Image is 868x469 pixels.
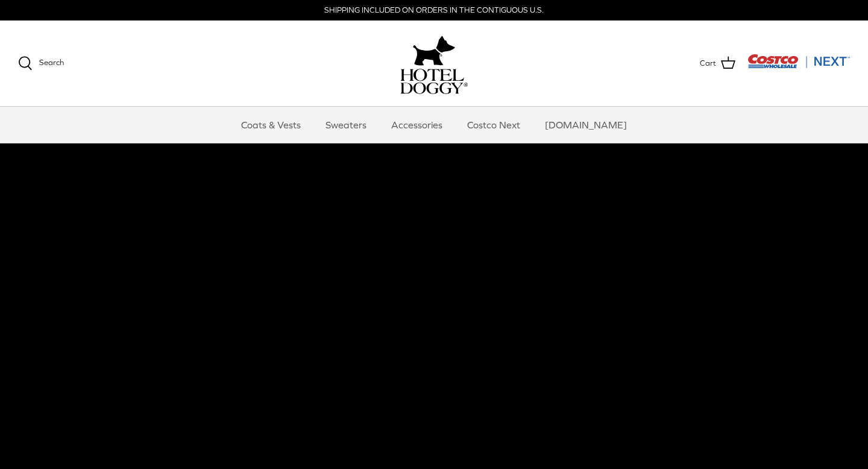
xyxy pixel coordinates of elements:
[18,56,64,71] a: Search
[380,107,453,143] a: Accessories
[534,107,638,143] a: [DOMAIN_NAME]
[700,55,735,71] a: Cart
[747,61,850,71] a: Visit Costco Next
[315,107,377,143] a: Sweaters
[400,69,468,94] img: hoteldoggycom
[39,58,64,67] span: Search
[456,107,531,143] a: Costco Next
[700,57,716,70] span: Cart
[400,33,468,94] a: hoteldoggy.com hoteldoggycom
[747,54,850,69] img: Costco Next
[413,33,455,69] img: hoteldoggy.com
[230,107,312,143] a: Coats & Vests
